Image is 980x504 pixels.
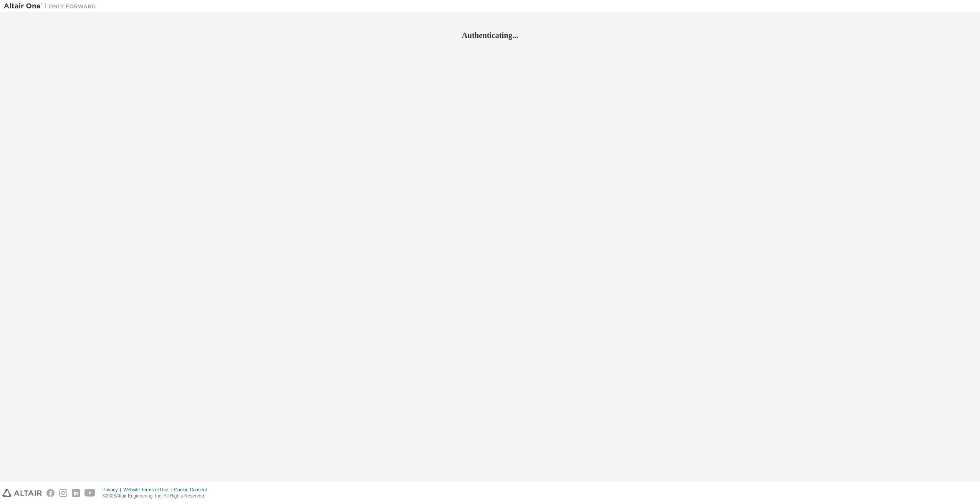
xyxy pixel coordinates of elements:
[59,489,67,497] img: instagram.svg
[84,489,96,497] img: youtube.svg
[46,489,55,497] img: facebook.svg
[103,487,123,493] div: Privacy
[103,493,212,499] p: © 2025 Altair Engineering, Inc. All Rights Reserved.
[4,30,976,40] h2: Authenticating...
[174,487,211,493] div: Cookie Consent
[123,487,174,493] div: Website Terms of Use
[2,489,42,497] img: altair_logo.svg
[4,2,100,10] img: Altair One
[72,489,80,497] img: linkedin.svg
